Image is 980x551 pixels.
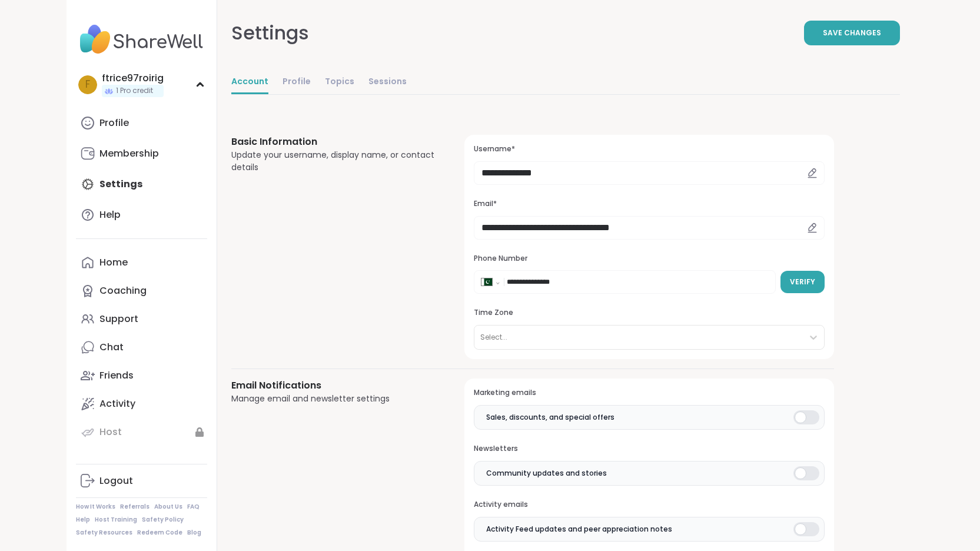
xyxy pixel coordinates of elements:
[231,149,437,174] div: Update your username, display name, or contact details
[76,277,207,305] a: Coaching
[99,341,124,354] div: Chat
[76,305,207,333] a: Support
[99,369,134,382] div: Friends
[99,256,128,269] div: Home
[76,529,132,537] a: Safety Resources
[780,271,825,293] button: Verify
[474,308,824,318] h3: Time Zone
[486,468,607,479] span: Community updates and stories
[76,140,207,168] a: Membership
[85,77,90,92] span: f
[187,503,200,511] a: FAQ
[76,516,90,524] a: Help
[76,361,207,390] a: Friends
[95,516,137,524] a: Host Training
[474,144,824,154] h3: Username*
[823,28,881,38] span: Save Changes
[474,199,824,209] h3: Email*
[368,71,407,94] a: Sessions
[76,390,207,418] a: Activity
[99,284,147,297] div: Coaching
[231,135,437,149] h3: Basic Information
[137,529,182,537] a: Redeem Code
[76,248,207,277] a: Home
[76,467,207,495] a: Logout
[76,201,207,229] a: Help
[99,426,122,439] div: Host
[474,254,824,264] h3: Phone Number
[325,71,354,94] a: Topics
[283,71,311,94] a: Profile
[120,503,150,511] a: Referrals
[231,19,309,47] div: Settings
[76,503,115,511] a: How It Works
[102,72,164,85] div: ftrice97roirig
[142,516,184,524] a: Safety Policy
[76,19,207,60] img: ShareWell Nav Logo
[231,393,437,405] div: Manage email and newsletter settings
[154,503,182,511] a: About Us
[804,21,900,45] button: Save Changes
[99,147,159,160] div: Membership
[76,109,207,137] a: Profile
[474,444,824,454] h3: Newsletters
[99,313,138,326] div: Support
[99,117,129,130] div: Profile
[99,397,135,410] div: Activity
[231,379,437,393] h3: Email Notifications
[76,418,207,446] a: Host
[99,208,121,221] div: Help
[486,524,672,535] span: Activity Feed updates and peer appreciation notes
[187,529,201,537] a: Blog
[76,333,207,361] a: Chat
[99,474,133,487] div: Logout
[231,71,268,94] a: Account
[116,86,153,96] span: 1 Pro credit
[486,412,614,423] span: Sales, discounts, and special offers
[474,388,824,398] h3: Marketing emails
[790,277,815,287] span: Verify
[474,500,824,510] h3: Activity emails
